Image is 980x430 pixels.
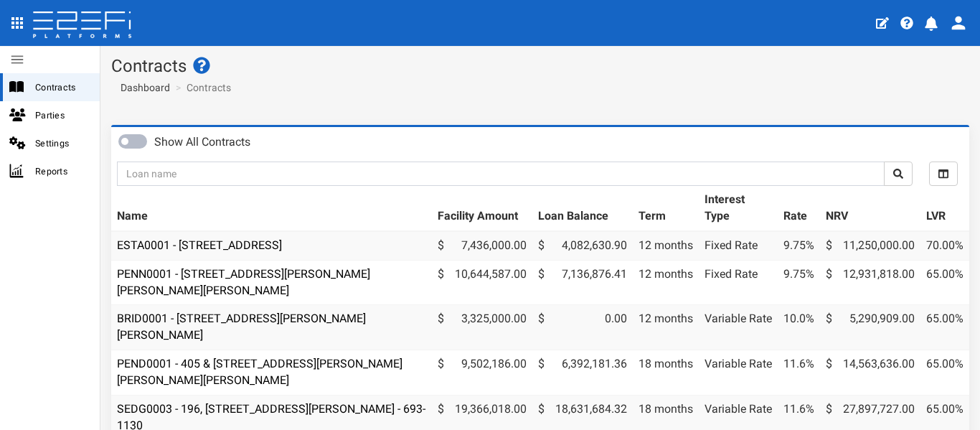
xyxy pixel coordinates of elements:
[432,231,532,260] td: 7,436,000.00
[699,350,778,396] td: Variable Rate
[111,57,969,75] h1: Contracts
[633,186,699,231] th: Term
[920,260,969,305] td: 65.00%
[820,260,920,305] td: 12,931,818.00
[111,186,432,231] th: Name
[820,231,920,260] td: 11,250,000.00
[778,305,820,350] td: 10.0%
[778,260,820,305] td: 9.75%
[699,305,778,350] td: Variable Rate
[920,231,969,260] td: 70.00%
[820,350,920,396] td: 14,563,636.00
[699,231,778,260] td: Fixed Rate
[633,305,699,350] td: 12 months
[920,186,969,231] th: LVR
[115,80,170,95] a: Dashboard
[532,231,633,260] td: 4,082,630.90
[432,186,532,231] th: Facility Amount
[633,350,699,396] td: 18 months
[432,305,532,350] td: 3,325,000.00
[532,260,633,305] td: 7,136,876.41
[117,162,885,186] input: Loan name
[172,80,231,95] li: Contracts
[699,186,778,231] th: Interest Type
[35,135,88,151] span: Settings
[920,350,969,396] td: 65.00%
[117,238,282,252] a: ESTA0001 - [STREET_ADDRESS]
[432,350,532,396] td: 9,502,186.00
[532,186,633,231] th: Loan Balance
[920,305,969,350] td: 65.00%
[117,267,370,297] a: PENN0001 - [STREET_ADDRESS][PERSON_NAME][PERSON_NAME][PERSON_NAME]
[778,186,820,231] th: Rate
[633,231,699,260] td: 12 months
[778,350,820,396] td: 11.6%
[117,312,366,342] a: BRID0001 - [STREET_ADDRESS][PERSON_NAME][PERSON_NAME]
[35,163,88,179] span: Reports
[35,107,88,123] span: Parties
[154,134,250,151] label: Show All Contracts
[699,260,778,305] td: Fixed Rate
[820,186,920,231] th: NRV
[115,82,170,93] span: Dashboard
[532,350,633,396] td: 6,392,181.36
[117,357,402,387] a: PEND0001 - 405 & [STREET_ADDRESS][PERSON_NAME][PERSON_NAME][PERSON_NAME]
[820,305,920,350] td: 5,290,909.00
[633,260,699,305] td: 12 months
[532,305,633,350] td: 0.00
[35,79,88,95] span: Contracts
[778,231,820,260] td: 9.75%
[432,260,532,305] td: 10,644,587.00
